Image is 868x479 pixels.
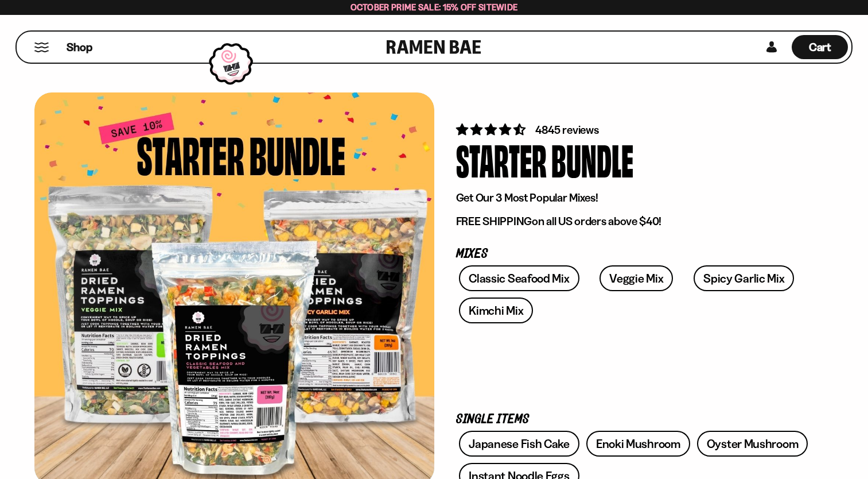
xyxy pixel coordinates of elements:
[694,265,794,291] a: Spicy Garlic Mix
[34,43,49,52] button: Mobile Menu Trigger
[535,123,599,137] span: 4845 reviews
[456,138,547,181] div: Starter
[586,431,690,457] a: Enoki Mushroom
[459,298,533,323] a: Kimchi Mix
[456,122,528,137] span: 4.71 stars
[67,40,92,55] span: Shop
[459,431,579,457] a: Japanese Fish Cake
[600,265,673,291] a: Veggie Mix
[456,214,532,228] strong: FREE SHIPPING
[459,265,579,291] a: Classic Seafood Mix
[456,191,812,205] p: Get Our 3 Most Popular Mixes!
[456,414,812,425] p: Single Items
[551,138,633,181] div: Bundle
[351,2,518,13] span: October Prime Sale: 15% off Sitewide
[792,32,848,63] div: Cart
[809,40,831,54] span: Cart
[67,35,92,59] a: Shop
[697,431,808,457] a: Oyster Mushroom
[456,249,812,260] p: Mixes
[456,214,812,229] p: on all US orders above $40!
